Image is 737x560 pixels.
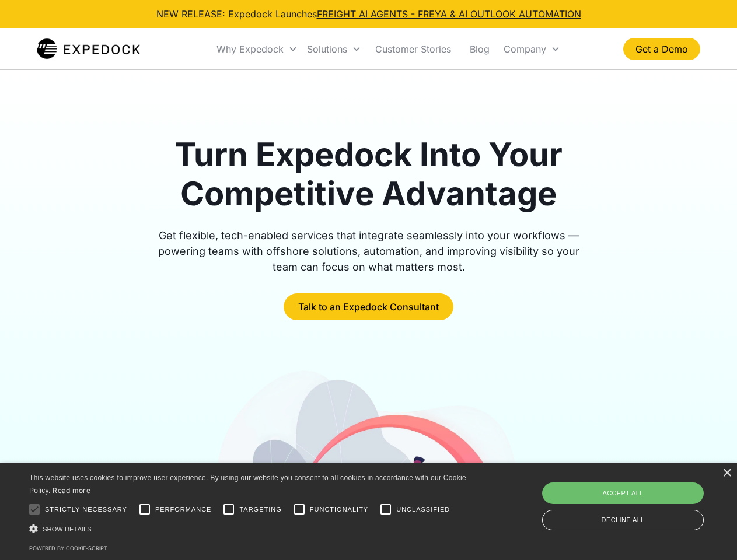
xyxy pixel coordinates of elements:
[29,474,466,495] span: This website uses cookies to improve user experience. By using our website you consent to all coo...
[29,523,470,535] div: Show details
[216,43,284,55] div: Why Expedock
[29,545,107,551] a: Powered by cookie-script
[53,486,90,495] a: Read more
[460,29,499,69] a: Blog
[623,38,700,60] a: Get a Demo
[310,505,368,514] span: Functionality
[317,8,581,20] a: FREIGHT AI AGENTS - FREYA & AI OUTLOOK AUTOMATION
[284,293,453,320] a: Talk to an Expedock Consultant
[307,43,347,55] div: Solutions
[37,37,140,61] img: Expedock Logo
[37,37,140,61] a: home
[239,505,281,514] span: Targeting
[145,228,593,275] div: Get flexible, tech-enabled services that integrate seamlessly into your workflows — powering team...
[366,29,460,69] a: Customer Stories
[543,434,737,560] iframe: Chat Widget
[396,505,450,514] span: Unclassified
[212,29,302,69] div: Why Expedock
[504,43,546,55] div: Company
[499,29,565,69] div: Company
[156,7,581,21] div: NEW RELEASE: Expedock Launches
[155,505,212,514] span: Performance
[145,135,593,213] h1: Turn Expedock Into Your Competitive Advantage
[302,29,366,69] div: Solutions
[45,505,127,514] span: Strictly necessary
[43,526,92,533] span: Show details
